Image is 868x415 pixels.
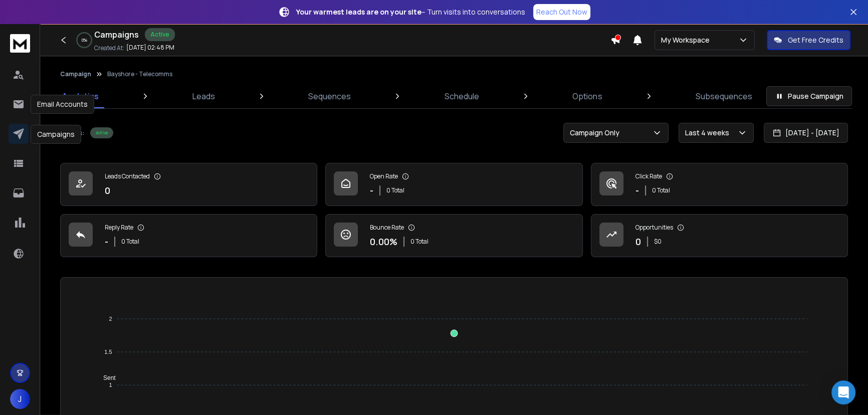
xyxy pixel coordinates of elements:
div: Open Intercom Messenger [831,380,855,404]
p: Sequences [308,90,351,102]
button: Campaign [60,70,91,78]
tspan: 2 [109,316,112,322]
p: Schedule [445,90,479,102]
a: Schedule [439,84,485,108]
p: – Turn visits into conversations [296,7,525,17]
p: 0 Total [410,238,428,246]
strong: Your warmest leads are on your site [296,7,421,17]
p: Last 4 weeks [685,128,733,138]
button: [DATE] - [DATE] [764,123,848,143]
p: Reach Out Now [536,7,587,17]
p: Click Rate [635,172,662,180]
h1: Campaigns [94,29,139,41]
div: Campaigns [31,125,81,144]
div: Active [90,127,113,138]
div: Email Accounts [31,95,94,114]
p: [DATE] 02:48 PM [126,44,174,52]
a: Options [566,84,608,108]
p: Options [572,90,602,102]
p: - [105,235,108,249]
a: Open Rate-0 Total [325,163,582,206]
p: 0 Total [386,186,404,194]
button: Pause Campaign [766,86,852,106]
p: Reply Rate [105,224,133,232]
a: Click Rate-0 Total [591,163,848,206]
img: logo [10,34,30,53]
p: 0 Total [652,186,670,194]
p: $ 0 [654,238,662,246]
p: Created At: [94,44,124,52]
p: Analytics [62,90,99,102]
p: Campaign Only [570,128,623,138]
p: Leads [192,90,215,102]
a: Leads [186,84,221,108]
a: Opportunities0$0 [591,214,848,257]
a: Sequences [302,84,357,108]
p: 0 Total [121,238,139,246]
p: - [370,183,373,197]
p: 0 % [82,37,87,43]
button: Get Free Credits [767,30,850,50]
a: Reply Rate-0 Total [60,214,317,257]
a: Analytics [56,84,105,108]
p: 0.00 % [370,235,397,249]
p: 0 [105,183,110,197]
span: Sent [96,374,116,381]
tspan: 1 [109,382,112,388]
p: My Workspace [661,35,714,45]
p: Get Free Credits [788,35,843,45]
p: Opportunities [635,224,673,232]
p: Open Rate [370,172,398,180]
a: Subsequences [690,84,758,108]
p: 0 [635,235,641,249]
a: Bounce Rate0.00%0 Total [325,214,582,257]
a: Reach Out Now [533,4,590,20]
a: Leads Contacted0 [60,163,317,206]
p: Bounce Rate [370,224,404,232]
button: J [10,389,30,409]
div: Active [145,28,175,41]
p: Leads Contacted [105,172,150,180]
p: - [635,183,639,197]
p: Subsequences [696,90,752,102]
p: Bayshore - Telecomms [107,70,172,78]
tspan: 1.5 [104,349,112,355]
